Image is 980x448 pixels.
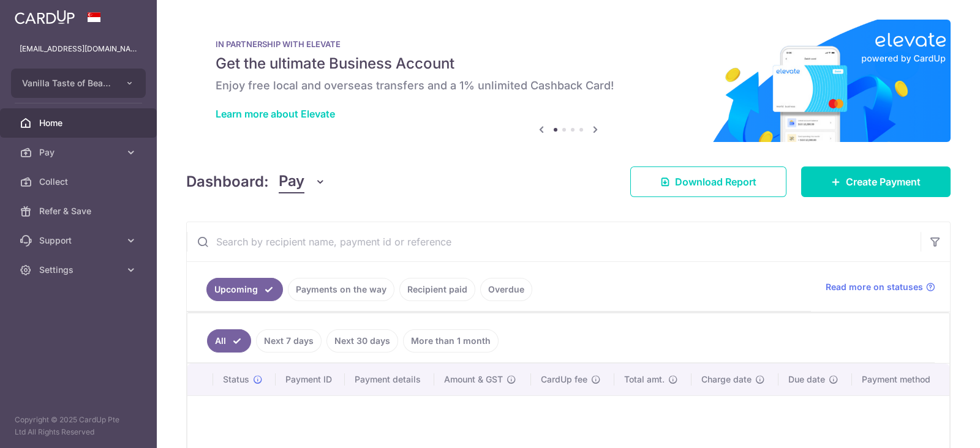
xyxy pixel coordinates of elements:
[39,234,120,247] span: Support
[207,329,251,353] a: All
[326,329,398,353] a: Next 30 days
[846,174,921,189] span: Create Payment
[801,166,951,197] a: Create Payment
[399,278,475,301] a: Recipient paid
[11,69,146,98] button: Vanilla Taste of Beauty PTE LTD
[256,329,322,353] a: Next 7 days
[39,264,120,276] span: Settings
[216,108,335,120] a: Learn more about Elevate
[216,78,921,93] h6: Enjoy free local and overseas transfers and a 1% unlimited Cashback Card!
[444,373,503,386] span: Amount & GST
[187,222,921,261] input: Search by recipient name, payment id or reference
[852,364,949,395] th: Payment method
[345,364,435,395] th: Payment details
[186,171,269,193] h4: Dashboard:
[223,373,249,386] span: Status
[279,170,304,193] span: Pay
[216,54,921,73] h5: Get the ultimate Business Account
[39,146,120,159] span: Pay
[624,373,665,386] span: Total amt.
[675,174,756,189] span: Download Report
[826,281,935,293] a: Read more on statuses
[39,205,120,217] span: Refer & Save
[403,329,499,353] a: More than 1 month
[541,373,587,386] span: CardUp fee
[216,39,921,49] p: IN PARTNERSHIP WITH ELEVATE
[630,166,786,197] a: Download Report
[22,77,113,89] span: Vanilla Taste of Beauty PTE LTD
[480,278,532,301] a: Overdue
[279,170,326,193] button: Pay
[206,278,283,301] a: Upcoming
[15,10,75,24] img: CardUp
[276,364,345,395] th: Payment ID
[39,117,120,129] span: Home
[39,176,120,188] span: Collect
[20,43,137,55] p: [EMAIL_ADDRESS][DOMAIN_NAME]
[186,20,951,142] img: Renovation banner
[788,373,825,386] span: Due date
[826,281,923,293] span: Read more on statuses
[288,278,394,301] a: Payments on the way
[701,373,752,386] span: Charge date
